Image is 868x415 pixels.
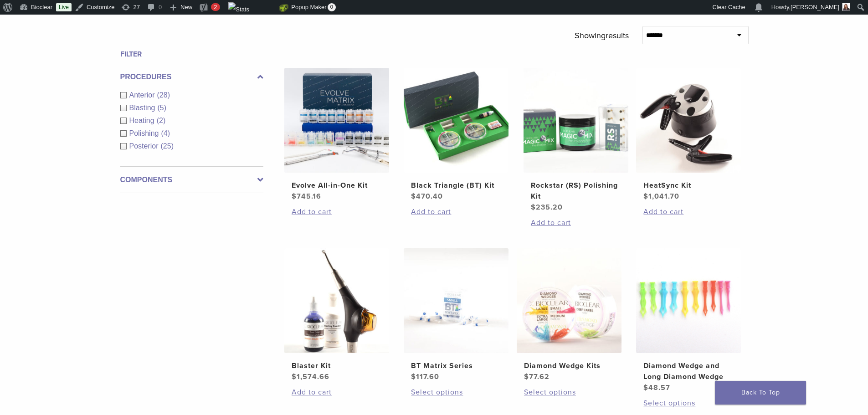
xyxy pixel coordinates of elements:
h4: Filter [120,49,263,60]
a: Add to cart: “Evolve All-in-One Kit” [292,206,382,217]
span: 2 [214,4,217,10]
span: $ [524,372,529,381]
span: [PERSON_NAME] [791,4,839,10]
bdi: 117.60 [411,372,439,381]
a: Rockstar (RS) Polishing KitRockstar (RS) Polishing Kit $235.20 [523,68,629,213]
a: Add to cart: “Blaster Kit” [292,387,382,398]
a: Back To Top [715,381,806,405]
h2: Diamond Wedge and Long Diamond Wedge [643,360,734,382]
label: Procedures [120,72,263,82]
h2: BT Matrix Series [411,360,501,371]
bdi: 77.62 [524,372,550,381]
span: (2) [157,117,166,124]
a: HeatSync KitHeatSync Kit $1,041.70 [636,68,742,202]
a: Black Triangle (BT) KitBlack Triangle (BT) Kit $470.40 [403,68,509,202]
h2: HeatSync Kit [643,180,734,191]
span: (5) [157,104,166,112]
span: Posterior [129,142,161,150]
span: Heating [129,117,157,124]
bdi: 745.16 [292,192,321,201]
span: $ [292,192,297,201]
span: $ [411,372,416,381]
h2: Black Triangle (BT) Kit [411,180,501,191]
span: (25) [161,142,174,150]
span: Blasting [129,104,158,112]
img: Evolve All-in-One Kit [284,68,389,173]
span: $ [292,372,297,381]
a: Add to cart: “Black Triangle (BT) Kit” [411,206,501,217]
bdi: 1,041.70 [643,192,679,201]
a: Diamond Wedge KitsDiamond Wedge Kits $77.62 [516,248,622,382]
a: Diamond Wedge and Long Diamond WedgeDiamond Wedge and Long Diamond Wedge $48.57 [636,248,742,393]
span: Polishing [129,129,161,137]
img: Black Triangle (BT) Kit [404,68,508,173]
a: Add to cart: “Rockstar (RS) Polishing Kit” [531,217,621,228]
span: (28) [157,91,170,99]
span: $ [411,192,416,201]
img: HeatSync Kit [636,68,741,173]
span: (4) [161,129,170,137]
h2: Diamond Wedge Kits [524,360,614,371]
span: $ [643,192,648,201]
span: $ [531,203,536,212]
label: Components [120,174,263,185]
img: Blaster Kit [284,248,389,353]
img: Rockstar (RS) Polishing Kit [524,68,628,173]
bdi: 48.57 [643,383,670,392]
a: Select options for “BT Matrix Series” [411,387,501,398]
a: Select options for “Diamond Wedge Kits” [524,387,614,398]
h2: Blaster Kit [292,360,382,371]
bdi: 1,574.66 [292,372,329,381]
h2: Rockstar (RS) Polishing Kit [531,180,621,202]
a: Evolve All-in-One KitEvolve All-in-One Kit $745.16 [284,68,390,202]
a: Select options for “Diamond Wedge and Long Diamond Wedge” [643,398,734,409]
img: BT Matrix Series [404,248,508,353]
img: Views over 48 hours. Click for more Jetpack Stats. [228,2,279,13]
span: 0 [328,3,336,11]
span: $ [643,383,648,392]
p: Showing results [575,26,629,45]
a: Blaster KitBlaster Kit $1,574.66 [284,248,390,382]
a: Live [56,3,72,11]
img: Diamond Wedge and Long Diamond Wedge [636,248,741,353]
img: Diamond Wedge Kits [517,248,621,353]
bdi: 235.20 [531,203,563,212]
a: Add to cart: “HeatSync Kit” [643,206,734,217]
h2: Evolve All-in-One Kit [292,180,382,191]
a: BT Matrix SeriesBT Matrix Series $117.60 [403,248,509,382]
span: Anterior [129,91,157,99]
bdi: 470.40 [411,192,443,201]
